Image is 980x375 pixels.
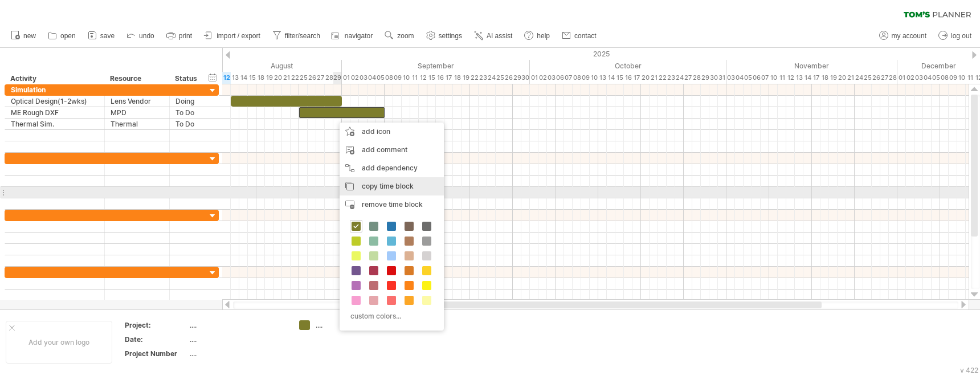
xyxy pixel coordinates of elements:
div: Tuesday, 9 December 2025 [949,72,957,84]
div: Simulation [11,84,99,95]
div: October 2025 [530,60,726,72]
div: Monday, 22 September 2025 [470,72,479,84]
div: Monday, 1 December 2025 [897,72,906,84]
div: Thursday, 30 October 2025 [709,72,718,84]
div: Wednesday, 19 November 2025 [829,72,838,84]
div: Monday, 8 December 2025 [940,72,949,84]
div: Wednesday, 12 November 2025 [786,72,795,84]
div: Wednesday, 5 November 2025 [744,72,752,84]
a: log out [936,28,975,43]
div: Thursday, 4 December 2025 [923,72,932,84]
div: Monday, 15 September 2025 [427,72,436,84]
a: my account [876,28,930,43]
a: save [85,28,118,43]
span: help [537,32,550,40]
div: Status [175,73,200,84]
div: Friday, 29 August 2025 [333,72,342,84]
div: Friday, 22 August 2025 [291,72,299,84]
div: Tuesday, 12 August 2025 [222,72,231,84]
a: filter/search [269,28,324,43]
a: AI assist [471,28,516,43]
div: Tuesday, 2 September 2025 [350,72,359,84]
div: Wednesday, 3 December 2025 [914,72,923,84]
div: Tuesday, 28 October 2025 [692,72,701,84]
div: Wednesday, 10 September 2025 [402,72,410,84]
span: copy time block [362,182,414,190]
div: Project Number [125,349,187,358]
div: Friday, 10 October 2025 [590,72,598,84]
div: MPD [111,107,164,118]
div: Tuesday, 19 August 2025 [265,72,273,84]
span: remove time block [362,200,423,209]
div: Thursday, 13 November 2025 [795,72,803,84]
div: Thursday, 11 September 2025 [410,72,419,84]
div: Wednesday, 15 October 2025 [615,72,624,84]
a: navigator [329,28,376,43]
span: navigator [345,32,373,40]
a: print [164,28,195,43]
a: zoom [382,28,417,43]
div: Lens Vendor [111,96,164,107]
span: log out [951,32,971,40]
div: add dependency [340,159,444,177]
div: Tuesday, 2 December 2025 [906,72,914,84]
div: Monday, 29 September 2025 [513,72,521,84]
span: import / export [217,32,260,40]
div: Monday, 20 October 2025 [641,72,650,84]
div: Doing [175,96,201,107]
div: Friday, 19 September 2025 [462,72,470,84]
div: Friday, 7 November 2025 [761,72,769,84]
div: Friday, 12 September 2025 [419,72,427,84]
div: Tuesday, 18 November 2025 [820,72,829,84]
div: Friday, 31 October 2025 [718,72,726,84]
div: Wednesday, 26 November 2025 [872,72,880,84]
div: Thursday, 21 August 2025 [282,72,291,84]
div: Wednesday, 17 September 2025 [444,72,453,84]
span: print [179,32,192,40]
div: Resource [110,73,163,84]
div: Project: [125,320,187,330]
div: add icon [340,123,444,141]
a: help [521,28,553,43]
div: November 2025 [726,60,897,72]
span: open [60,32,76,40]
a: new [8,28,39,43]
div: Friday, 5 September 2025 [376,72,385,84]
div: August 2025 [162,60,342,72]
div: Tuesday, 30 September 2025 [521,72,530,84]
span: save [100,32,115,40]
span: AI assist [487,32,512,40]
a: import / export [201,28,264,43]
span: settings [439,32,462,40]
div: Wednesday, 20 August 2025 [273,72,282,84]
a: settings [423,28,465,43]
div: Thursday, 25 September 2025 [496,72,504,84]
div: Tuesday, 11 November 2025 [778,72,786,84]
div: Thursday, 27 November 2025 [880,72,889,84]
div: Thursday, 6 November 2025 [752,72,761,84]
div: Thursday, 18 September 2025 [453,72,462,84]
div: Tuesday, 7 October 2025 [564,72,573,84]
div: Wednesday, 1 October 2025 [530,72,538,84]
div: Thursday, 16 October 2025 [624,72,632,84]
div: Friday, 21 November 2025 [846,72,855,84]
div: Monday, 8 September 2025 [385,72,393,84]
div: v 422 [960,366,978,374]
div: Tuesday, 21 October 2025 [650,72,658,84]
div: Wednesday, 3 September 2025 [359,72,367,84]
span: contact [574,32,597,40]
a: undo [124,28,158,43]
div: Thermal [111,119,164,129]
div: Monday, 24 November 2025 [855,72,863,84]
div: .... [190,349,285,358]
div: Wednesday, 27 August 2025 [316,72,325,84]
a: contact [559,28,600,43]
div: Monday, 18 August 2025 [256,72,265,84]
div: Thursday, 11 December 2025 [966,72,974,84]
div: Thursday, 23 October 2025 [667,72,675,84]
div: Monday, 3 November 2025 [726,72,735,84]
div: Friday, 17 October 2025 [632,72,641,84]
div: Tuesday, 23 September 2025 [479,72,487,84]
div: Monday, 1 September 2025 [342,72,350,84]
div: Optical Design(1-2wks) [11,96,99,107]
